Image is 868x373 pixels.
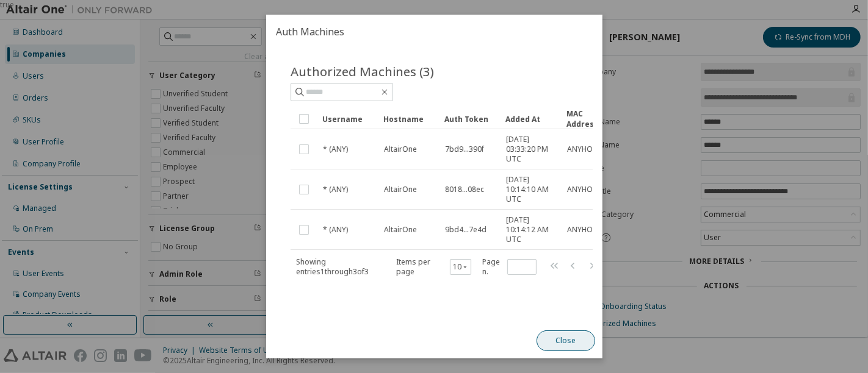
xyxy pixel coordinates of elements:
[383,109,435,129] div: Hostname
[384,144,417,154] span: AltairOne
[567,144,602,154] span: ANYHOST
[567,225,602,235] span: ANYHOST
[445,225,486,235] span: 9bd4...7e4d
[322,109,374,129] div: Username
[505,109,557,129] div: Added At
[445,185,484,194] span: 8018...08ec
[536,330,595,351] button: Close
[506,215,556,244] span: [DATE] 10:14:12 AM UTC
[323,144,348,154] span: * (ANY)
[506,175,556,204] span: [DATE] 10:14:10 AM UTC
[567,185,602,194] span: ANYHOST
[384,225,417,235] span: AltairOne
[296,257,369,277] span: Showing entries 1 through 3 of 3
[384,185,417,194] span: AltairOne
[445,144,484,154] span: 7bd9...390f
[291,63,434,80] span: Authorized Machines (3)
[266,15,602,49] h2: Auth Machines
[323,225,348,235] span: * (ANY)
[566,108,618,129] div: MAC Addresses
[506,135,556,164] span: [DATE] 03:33:20 PM UTC
[482,257,536,277] span: Page n.
[396,257,471,277] span: Items per page
[452,262,468,272] button: 10
[323,185,348,194] span: * (ANY)
[444,109,496,129] div: Auth Token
